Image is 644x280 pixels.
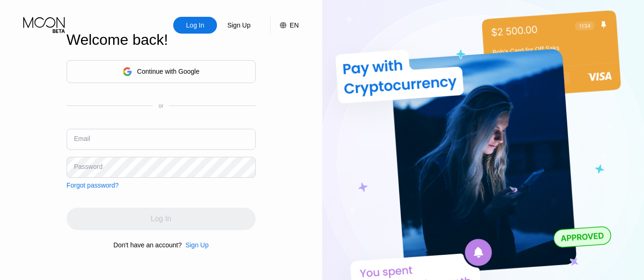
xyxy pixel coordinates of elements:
[67,60,256,83] div: Continue with Google
[114,241,182,249] div: Don't have an account?
[67,31,256,49] div: Welcome back!
[185,21,205,30] div: Log In
[158,103,163,109] div: or
[185,241,209,249] div: Sign Up
[67,182,119,189] div: Forgot password?
[173,17,217,34] div: Log In
[74,135,90,142] div: Email
[290,21,298,29] div: EN
[217,17,261,34] div: Sign Up
[74,163,102,170] div: Password
[137,68,199,75] div: Continue with Google
[182,241,209,249] div: Sign Up
[270,17,298,34] div: EN
[226,21,251,30] div: Sign Up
